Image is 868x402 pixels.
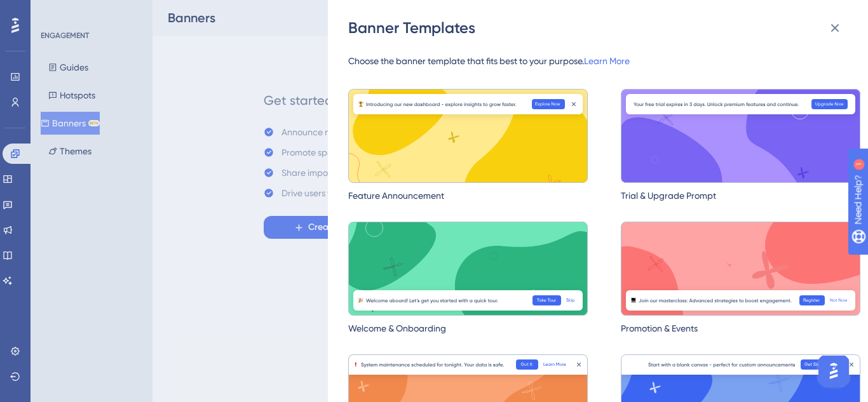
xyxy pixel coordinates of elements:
[348,188,588,203] div: Feature Announcement
[348,321,588,336] div: Welcome & Onboarding
[348,53,860,69] span: Choose the banner template that fits best to your purpose.
[30,3,79,18] span: Need Help?
[621,188,860,203] div: Trial & Upgrade Prompt
[88,6,92,17] div: 1
[621,321,860,336] div: Promotion & Events
[815,352,853,390] iframe: UserGuiding AI Assistant Launcher
[348,222,588,316] img: Welcome & Onboarding
[348,89,588,183] img: Feature Announcement
[348,18,850,38] div: Banner Templates
[621,222,860,316] img: Promotion & Events
[621,89,860,183] img: Trial & Upgrade Prompt
[584,56,630,66] a: Learn More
